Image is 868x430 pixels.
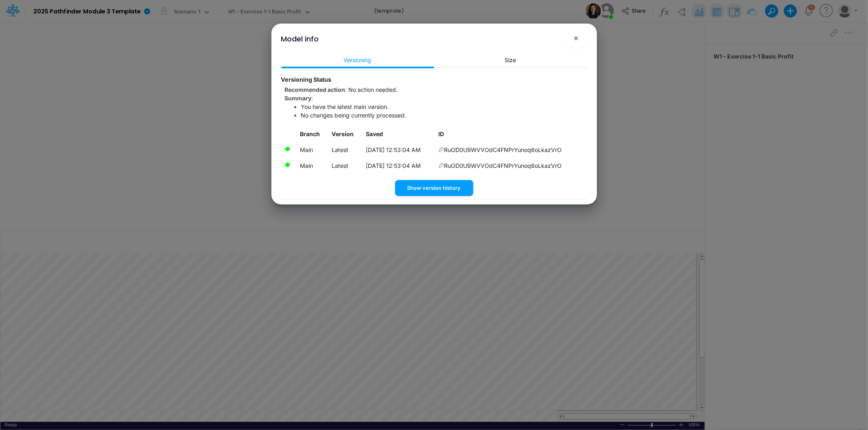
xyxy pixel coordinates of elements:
[348,86,398,93] span: No action needed.
[435,126,587,142] th: ID
[434,52,587,67] a: Size
[284,95,311,102] strong: Summary
[284,86,398,93] span: :
[301,103,389,110] span: You have the latest main version.
[281,52,434,67] a: Versioning
[328,142,362,158] td: Latest
[328,158,362,174] td: Latest
[435,158,587,174] td: RuOD0U9WVVOdC4FNPrYunoq6oLkazVrO
[438,146,444,154] span: Copy hyperlink to this version of the model
[301,112,406,119] span: No changes being currently processed.
[362,158,435,174] td: Local date/time when this version was saved
[284,146,291,152] div: The changes in this model version have been processed into the latest main version
[297,158,328,174] td: Latest merged version
[297,126,328,142] th: Branch
[362,142,435,158] td: Local date/time when this version was saved
[438,161,444,170] span: Copy hyperlink to this version of the model
[444,146,562,154] span: RuOD0U9WVVOdC4FNPrYunoq6oLkazVrO
[284,86,345,93] strong: Recommended action
[284,94,587,102] div: :
[573,33,579,43] span: ×
[284,162,291,168] div: There are no pending changes currently being processed
[297,142,328,158] td: Model version currently loaded
[362,126,435,142] th: Local date/time when this version was saved
[328,126,362,142] th: Version
[281,33,319,44] div: Model info
[566,28,586,48] button: Close
[395,180,473,196] button: Show version history
[281,76,332,83] strong: Versioning Status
